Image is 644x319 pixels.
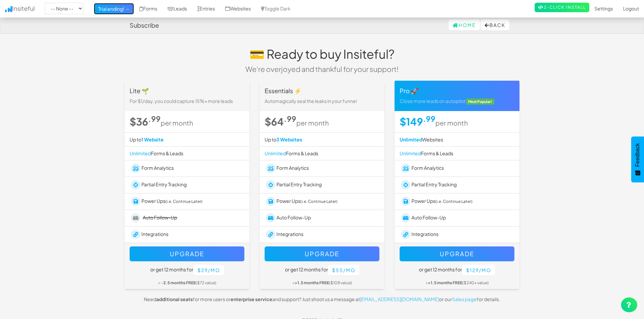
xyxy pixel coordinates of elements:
b: >1.5 months FREE [295,280,329,285]
small: per month [435,119,468,127]
sup: .99 [148,114,161,124]
button: Upgrade [400,246,514,261]
button: Upgrade [130,246,244,261]
li: Auto Follow-Up [260,210,384,227]
span: Feedback [635,143,641,167]
b: 1 Website [141,136,164,142]
li: Power Ups [260,193,384,210]
li: Forms & Leads [260,146,384,160]
li: Forms & Leads [395,146,519,160]
li: Up to [125,132,249,147]
strong: $149 [400,115,435,128]
h4: Essentials ⚡ [265,87,379,94]
li: Integrations [260,226,384,243]
sup: .99 [423,114,435,124]
li: Partial Entry Tracking [125,177,249,193]
button: Feedback - Show survey [631,136,644,182]
li: Integrations [395,226,519,243]
li: Auto Follow-Up [395,210,519,227]
li: Partial Entry Tracking [395,177,519,193]
small: (i.e. Continue Later) [165,199,203,204]
button: Back [481,20,509,30]
button: Upgrade [265,246,379,261]
li: Integrations [125,226,249,243]
small: per month [161,119,193,127]
sup: .99 [284,114,296,124]
span: Close more leads on autopilot [400,98,465,104]
span: Unlimited [130,150,151,156]
a: Sales page [452,296,477,302]
h5: or get 12 months for [400,265,514,275]
span: Most Popular! [466,99,494,105]
a: [EMAIL_ADDRESS][DOMAIN_NAME] [360,296,439,302]
li: Power Ups [125,193,249,210]
h5: or get 12 months for [130,265,244,275]
button: $55/mo [328,265,359,275]
li: Power Ups [395,193,519,210]
h5: or get 12 months for [265,265,379,275]
strong: enterprise service [231,296,272,302]
b: 2.5 months FREE [163,280,196,285]
b: 3 Websites [276,136,302,142]
small: = ($108 value) [292,280,352,285]
strong: additional seats [156,296,193,302]
p: Need for more users or and support? Just shoot us a message at or our for details. [119,296,525,302]
li: Forms & Leads [125,146,249,160]
li: Form Analytics [260,160,384,177]
small: (i.e. Continue Later) [300,199,338,204]
strong: $64 [265,115,296,128]
li: Partial Entry Tracking [260,177,384,193]
h4: Subscribe [130,22,159,29]
strike: Auto Follow-Up [143,214,177,220]
strong: $36 [130,115,161,128]
h4: Lite 🌱 [130,87,244,94]
button: $29/mo [193,265,224,275]
small: per month [296,119,329,127]
h1: 💳 Ready to buy Insiteful? [192,47,452,61]
li: Form Analytics [395,160,519,177]
li: Websites [395,132,519,147]
small: (i.e. Continue Later) [435,199,473,204]
li: Form Analytics [125,160,249,177]
a: Home [449,20,480,30]
span: Unlimited [265,150,286,156]
button: $129/mo [462,265,495,275]
small: = ($240+ value) [426,280,489,285]
a: Trial ending! → [93,3,134,15]
b: >1.5 months FREE [428,280,462,285]
h4: Pro 🚀 [400,87,514,94]
span: Unlimited [400,150,421,156]
li: Up to [260,132,384,147]
b: Unlimited [400,136,422,142]
a: 2-Click Install [535,3,589,12]
small: = ~ ($72 value) [158,280,216,285]
p: For $1/day, you could capture 15%+ more leads [130,98,244,104]
img: icon.png [5,6,12,12]
p: We're overjoyed and thankful for your support! [192,64,452,74]
p: Automagically seal the leaks in your funnel [265,98,379,104]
